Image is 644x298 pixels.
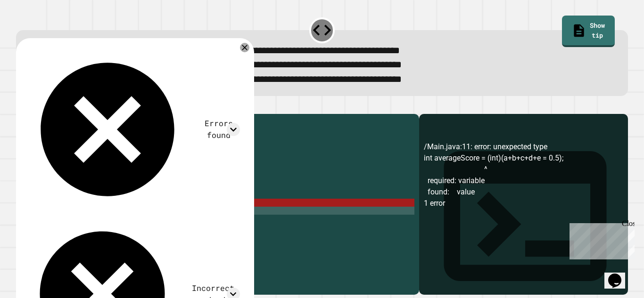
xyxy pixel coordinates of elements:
a: Show tip [562,16,615,47]
iframe: chat widget [566,219,635,259]
div: Chat with us now!Close [4,4,65,60]
iframe: chat widget [604,260,635,289]
div: /Main.java:11: error: unexpected type int averageScore = (int)(a+b+c+d+e = 0.5); ^ required: vari... [424,141,623,295]
div: Errors found [197,118,240,141]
